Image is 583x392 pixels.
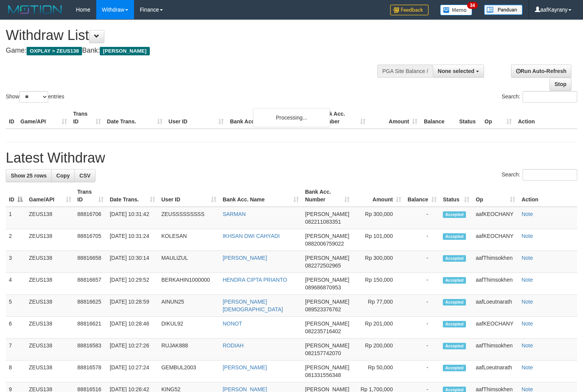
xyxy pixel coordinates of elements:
[404,339,440,360] td: -
[107,185,158,207] th: Date Trans.: activate to sort column ascending
[26,251,74,273] td: ZEUS138
[223,364,267,370] a: [PERSON_NAME]
[74,273,107,295] td: 88816657
[443,255,466,262] span: Accepted
[404,251,440,273] td: -
[6,169,52,182] a: Show 25 rows
[420,107,456,129] th: Balance
[305,364,349,370] span: [PERSON_NAME]
[404,207,440,229] td: -
[79,173,90,179] span: CSV
[518,185,577,207] th: Action
[521,364,533,370] a: Note
[472,185,518,207] th: Op: activate to sort column ascending
[404,273,440,295] td: -
[467,2,477,9] span: 34
[158,185,219,207] th: User ID: activate to sort column ascending
[107,207,158,229] td: [DATE] 10:31:42
[305,299,349,305] span: [PERSON_NAME]
[74,360,107,382] td: 88816578
[353,273,404,295] td: Rp 150,000
[74,317,107,339] td: 88816621
[305,350,341,356] span: Copy 082157742070 to clipboard
[6,339,26,360] td: 7
[305,241,344,247] span: Copy 0882006759022 to clipboard
[107,229,158,251] td: [DATE] 10:31:24
[74,229,107,251] td: 88816705
[107,251,158,273] td: [DATE] 10:30:14
[158,339,219,360] td: RUJAK888
[26,229,74,251] td: ZEUS138
[107,273,158,295] td: [DATE] 10:29:52
[26,317,74,339] td: ZEUS138
[74,251,107,273] td: 88816658
[27,47,82,55] span: OXPLAY > ZEUS138
[26,273,74,295] td: ZEUS138
[472,339,518,360] td: aafThimsokhen
[19,91,48,103] select: Showentries
[227,107,316,129] th: Bank Acc. Name
[353,295,404,317] td: Rp 77,000
[521,255,533,261] a: Note
[521,233,533,239] a: Note
[223,211,246,217] a: SARMAN
[51,169,75,182] a: Copy
[302,185,353,207] th: Bank Acc. Number: activate to sort column ascending
[70,107,104,129] th: Trans ID
[404,295,440,317] td: -
[521,277,533,283] a: Note
[472,229,518,251] td: aafKEOCHANY
[521,342,533,349] a: Note
[502,91,577,103] label: Search:
[404,229,440,251] td: -
[6,4,64,15] img: MOTION_logo.png
[26,360,74,382] td: ZEUS138
[443,365,466,371] span: Accepted
[472,317,518,339] td: aafKEOCHANY
[305,277,349,283] span: [PERSON_NAME]
[443,343,466,349] span: Accepted
[305,211,349,217] span: [PERSON_NAME]
[305,284,341,291] span: Copy 089686870953 to clipboard
[26,339,74,360] td: ZEUS138
[305,219,341,225] span: Copy 082211083351 to clipboard
[100,47,149,55] span: [PERSON_NAME]
[56,173,70,179] span: Copy
[6,229,26,251] td: 2
[6,360,26,382] td: 8
[158,317,219,339] td: DIKUL92
[74,295,107,317] td: 88816625
[440,185,472,207] th: Status: activate to sort column ascending
[158,273,219,295] td: BERKAHIN1000000
[6,150,577,166] h1: Latest Withdraw
[253,108,330,127] div: Processing...
[166,107,227,129] th: User ID
[484,5,523,15] img: panduan.png
[305,306,341,312] span: Copy 089523376762 to clipboard
[523,169,577,181] input: Search:
[404,317,440,339] td: -
[26,207,74,229] td: ZEUS138
[521,321,533,327] a: Note
[472,295,518,317] td: aafLoeutnarath
[305,342,349,349] span: [PERSON_NAME]
[74,185,107,207] th: Trans ID: activate to sort column ascending
[440,5,472,15] img: Button%20Memo.svg
[107,360,158,382] td: [DATE] 10:27:24
[17,107,70,129] th: Game/API
[404,360,440,382] td: -
[6,185,26,207] th: ID: activate to sort column descending
[6,207,26,229] td: 1
[107,317,158,339] td: [DATE] 10:28:46
[223,255,267,261] a: [PERSON_NAME]
[443,299,466,306] span: Accepted
[6,295,26,317] td: 5
[158,251,219,273] td: MAULIZUL
[353,251,404,273] td: Rp 300,000
[6,107,17,129] th: ID
[472,251,518,273] td: aafThimsokhen
[158,295,219,317] td: AINUN25
[158,360,219,382] td: GEMBUL2003
[104,107,166,129] th: Date Trans.
[353,207,404,229] td: Rp 300,000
